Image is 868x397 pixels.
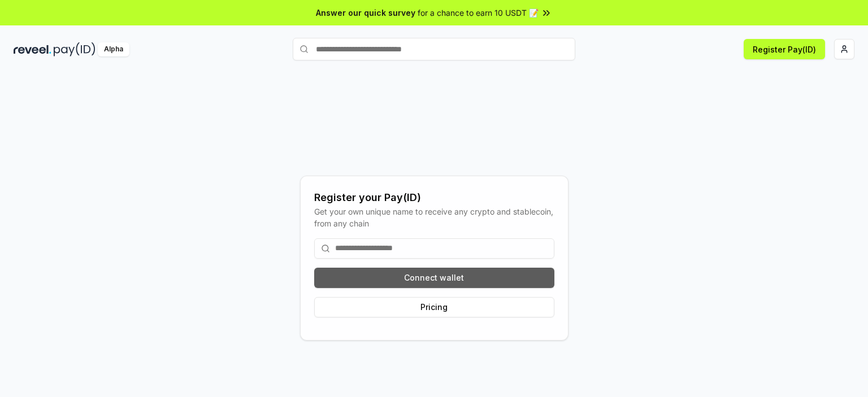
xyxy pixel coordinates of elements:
[314,268,554,288] button: Connect wallet
[316,7,415,19] span: Answer our quick survey
[314,190,554,206] div: Register your Pay(ID)
[744,39,825,59] button: Register Pay(ID)
[14,42,51,56] img: reveel_dark
[418,7,539,19] span: for a chance to earn 10 USDT 📝
[314,297,554,317] button: Pricing
[314,206,554,229] div: Get your own unique name to receive any crypto and stablecoin, from any chain
[54,42,96,56] img: pay_id
[98,42,129,56] div: Alpha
